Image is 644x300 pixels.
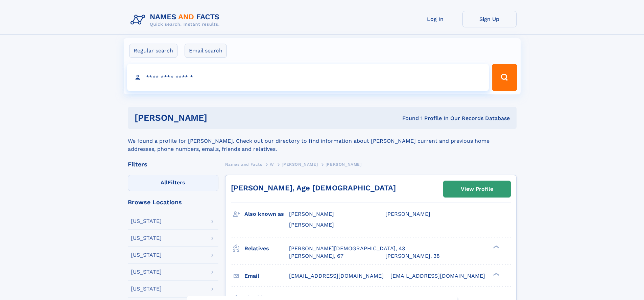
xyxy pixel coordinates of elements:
label: Email search [185,44,227,58]
span: [EMAIL_ADDRESS][DOMAIN_NAME] [289,273,384,279]
a: [PERSON_NAME], Age [DEMOGRAPHIC_DATA] [231,184,396,192]
div: [US_STATE] [131,218,162,224]
h3: Relatives [244,243,289,254]
a: Log In [408,11,462,27]
div: [US_STATE] [131,235,162,241]
a: Names and Facts [225,160,262,168]
span: W [270,162,274,167]
div: We found a profile for [PERSON_NAME]. Check out our directory to find information about [PERSON_N... [128,129,517,153]
div: Filters [128,161,218,167]
a: [PERSON_NAME], 38 [385,252,440,260]
button: Search Button [492,64,517,91]
h3: Email [244,270,289,282]
div: ❯ [492,272,500,276]
div: [US_STATE] [131,269,162,275]
img: Logo Names and Facts [128,11,225,29]
span: [PERSON_NAME] [282,162,318,167]
label: Filters [128,175,218,191]
div: [US_STATE] [131,252,162,258]
a: [PERSON_NAME][DEMOGRAPHIC_DATA], 43 [289,245,405,252]
a: [PERSON_NAME], 67 [289,252,343,260]
span: All [161,179,168,186]
div: View Profile [461,181,493,197]
div: Browse Locations [128,199,218,205]
span: [PERSON_NAME] [289,222,334,228]
a: W [270,160,274,168]
h1: [PERSON_NAME] [135,114,305,122]
div: [US_STATE] [131,286,162,292]
span: [EMAIL_ADDRESS][DOMAIN_NAME] [390,273,485,279]
label: Regular search [129,44,177,58]
div: ❯ [492,245,500,249]
span: [PERSON_NAME] [289,211,334,217]
input: search input [127,64,489,91]
span: [PERSON_NAME] [326,162,362,167]
a: [PERSON_NAME] [282,160,318,168]
span: [PERSON_NAME] [385,211,430,217]
a: Sign Up [462,11,517,27]
h3: Also known as [244,208,289,220]
div: Found 1 Profile In Our Records Database [305,115,510,122]
a: View Profile [444,181,510,197]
